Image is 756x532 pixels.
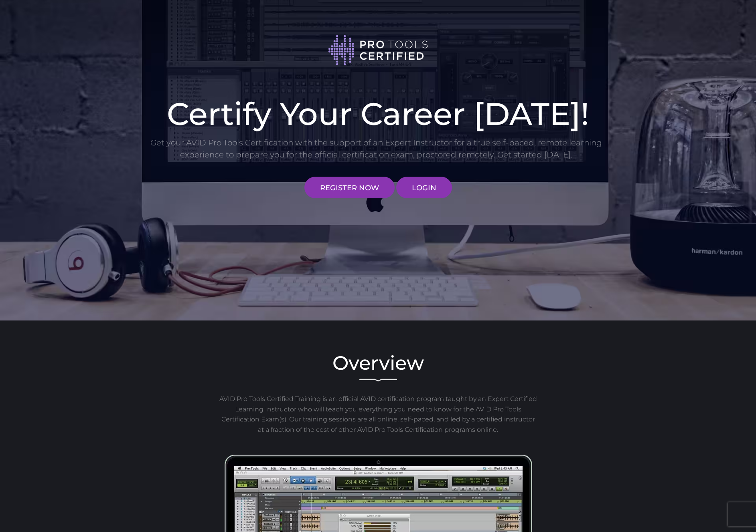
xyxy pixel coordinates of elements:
h1: Certify Your Career [DATE]! [150,98,607,129]
p: AVID Pro Tools Certified Training is an official AVID certification program taught by an Expert C... [218,394,538,435]
h2: Overview [150,353,607,373]
a: REGISTER NOW [304,177,395,198]
img: Pro Tools Certified logo [328,34,428,66]
a: LOGIN [396,177,452,198]
img: decorative line [359,379,397,382]
p: Get your AVID Pro Tools Certification with the support of an Expert Instructor for a true self-pa... [150,137,603,161]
